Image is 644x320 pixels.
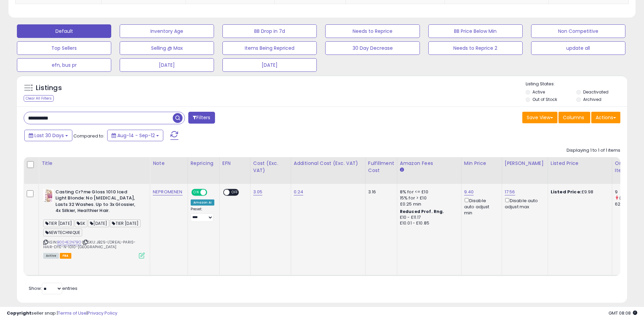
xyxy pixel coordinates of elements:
[43,189,54,202] img: 412XUWn3cnL._SL40_.jpg
[36,83,62,93] h5: Listings
[531,24,625,38] button: Non Competitive
[34,132,64,139] span: Last 30 Days
[563,114,584,121] span: Columns
[325,41,420,55] button: 30 Day Decrease
[400,220,456,226] div: £10.01 - £10.85
[192,189,200,195] span: ON
[522,112,557,123] button: Save View
[294,160,362,167] div: Additional Cost (Exc. VAT)
[222,24,317,38] button: BB Drop in 7d
[120,58,214,72] button: [DATE]
[88,310,117,316] a: Privacy Policy
[7,310,31,316] strong: Copyright
[400,167,404,173] small: Amazon Fees.
[551,189,607,195] div: £9.98
[17,24,111,38] button: Default
[42,160,147,167] div: Title
[153,189,183,195] a: NEPROMENEN
[464,160,499,167] div: Min Price
[400,160,458,167] div: Amazon Fees
[615,160,640,174] div: Ordered Items
[107,130,163,141] button: Aug-14 - Sep-12
[615,201,642,207] div: 62
[253,160,288,174] div: Cost (Exc. VAT)
[7,310,117,317] div: seller snap | |
[43,219,74,227] span: TIER [DATE]
[43,189,145,258] div: ASIN:
[73,133,104,139] span: Compared to:
[222,160,247,167] div: EFN
[325,24,420,38] button: Needs to Reprice
[551,189,581,195] b: Listed Price:
[191,160,217,167] div: Repricing
[532,97,557,102] label: Out of Stock
[153,160,185,167] div: Note
[75,219,87,227] span: SK
[188,112,215,124] button: Filters
[619,195,638,201] small: (-85.48%)
[428,41,523,55] button: Needs to Reprice 2
[222,41,317,55] button: Items Being Repriced
[526,81,627,87] p: Listing States:
[505,197,543,210] div: Disable auto adjust max
[191,207,214,222] div: Preset:
[368,189,392,195] div: 3.16
[110,219,141,227] span: TIER [DATE]
[43,253,59,259] span: All listings currently available for purchase on Amazon
[615,189,642,195] div: 9
[191,199,214,206] div: Amazon AI
[55,189,138,216] b: Casting Cr?me Gloss 1010 Iced Light Blonde: No [MEDICAL_DATA], Lasts 32 Washes. Up to 3x Glossier...
[17,58,111,72] button: efn, bus pr
[505,189,515,195] a: 17.56
[591,112,620,123] button: Actions
[428,24,523,38] button: BB Price Below Min
[567,147,620,154] div: Displaying 1 to 1 of 1 items
[253,189,263,195] a: 3.05
[57,239,81,245] a: B004E2N7BO
[43,239,136,250] span: | SKU: JB25-L'OREAL-PARIS-HAIR-DYE-N-1010-[GEOGRAPHIC_DATA]
[400,215,456,220] div: £10 - £11.17
[117,132,155,139] span: Aug-14 - Sep-12
[24,130,72,141] button: Last 30 Days
[120,41,214,55] button: Selling @ Max
[368,160,394,174] div: Fulfillment Cost
[558,112,590,123] button: Columns
[294,189,304,195] a: 0.24
[400,201,456,207] div: £0.25 min
[88,219,109,227] span: [DATE]
[532,89,545,95] label: Active
[400,209,444,214] b: Reduced Prof. Rng.
[464,197,497,216] div: Disable auto adjust min
[400,195,456,201] div: 15% for > £10
[609,310,637,316] span: 2025-10-13 08:08 GMT
[43,229,82,236] span: NEWTECHNIQUE
[505,160,545,167] div: [PERSON_NAME]
[531,41,625,55] button: update all
[17,41,111,55] button: Top Sellers
[583,89,609,95] label: Deactivated
[120,24,214,38] button: Inventory Age
[400,189,456,195] div: 8% for <= £10
[206,189,217,195] span: OFF
[58,310,87,316] a: Terms of Use
[29,285,77,292] span: Show: entries
[551,160,609,167] div: Listed Price
[24,95,54,102] div: Clear All Filters
[60,253,71,259] span: FBA
[230,189,240,195] span: OFF
[464,189,474,195] a: 9.40
[222,58,317,72] button: [DATE]
[583,97,601,102] label: Archived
